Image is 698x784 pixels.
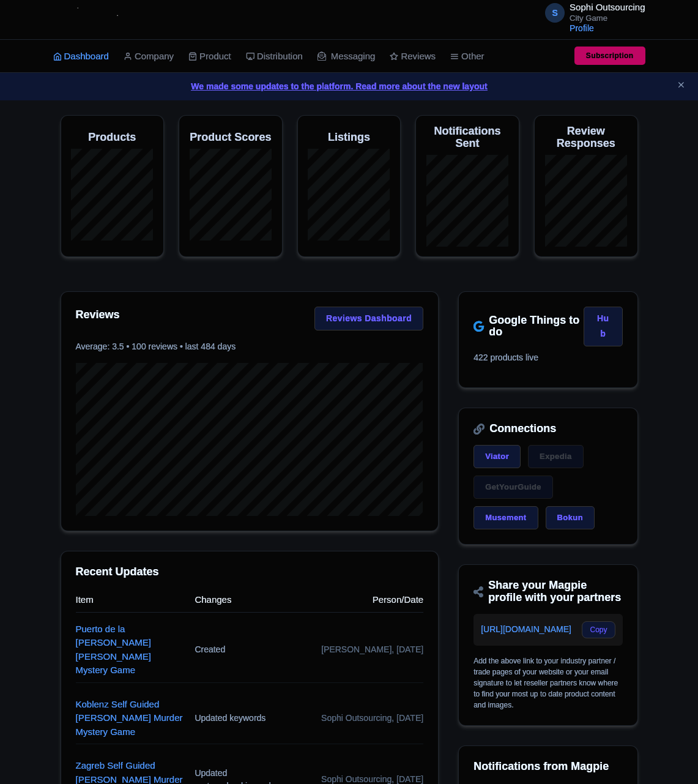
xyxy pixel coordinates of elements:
a: Profile [570,23,594,33]
a: Koblenz Self Guided [PERSON_NAME] Murder Mystery Game [76,699,183,737]
h4: Review Responses [544,125,628,150]
div: [PERSON_NAME], [DATE] [314,643,423,656]
a: Bokun [546,506,595,529]
a: Company [124,40,174,73]
a: GetYourGuide [473,476,553,499]
a: Viator [473,445,521,468]
button: Close announcement [677,79,686,93]
a: Other [450,40,485,73]
h2: Recent Updates [76,566,424,578]
p: 422 products live [473,351,622,364]
a: Subscription [574,47,645,65]
a: S Sophi Outsourcing City Game [538,2,645,22]
h2: Connections [473,423,622,435]
div: Add the above link to your industry partner / trade pages of your website or your email signature... [473,655,622,711]
a: Expedia [528,445,584,468]
a: [URL][DOMAIN_NAME] [481,624,571,634]
div: Created [195,643,304,656]
img: logo-ab69f6fb50320c5b225c76a69d11143b.png [47,6,142,33]
a: Reviews Dashboard [314,307,423,331]
h4: Products [88,132,136,144]
h2: Notifications from Magpie [473,761,622,773]
span: Sophi Outsourcing [570,2,645,12]
div: Sophi Outsourcing, [DATE] [314,712,423,725]
small: City Game [570,14,645,22]
div: Changes [195,593,304,607]
h2: Share your Magpie profile with your partners [473,580,622,604]
a: Hub [584,307,623,347]
div: Person/Date [314,593,423,607]
h2: Reviews [76,309,120,321]
button: Copy [582,621,615,638]
a: Messaging [317,40,376,73]
a: Dashboard [53,40,109,73]
a: Product [188,40,231,73]
h4: Listings [328,132,370,144]
a: Musement [473,506,538,529]
a: Reviews [390,40,436,73]
p: Average: 3.5 • 100 reviews • last 484 days [76,340,424,353]
h2: Google Things to do [473,315,584,339]
div: Updated keywords [195,712,304,725]
h4: Product Scores [190,132,271,144]
span: S [545,3,565,23]
div: Item [76,593,185,607]
h4: Notifications Sent [426,125,509,150]
a: Distribution [246,40,303,73]
a: Puerto de la [PERSON_NAME] [PERSON_NAME] Mystery Game [76,624,151,676]
a: We made some updates to the platform. Read more about the new layout [7,80,691,93]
